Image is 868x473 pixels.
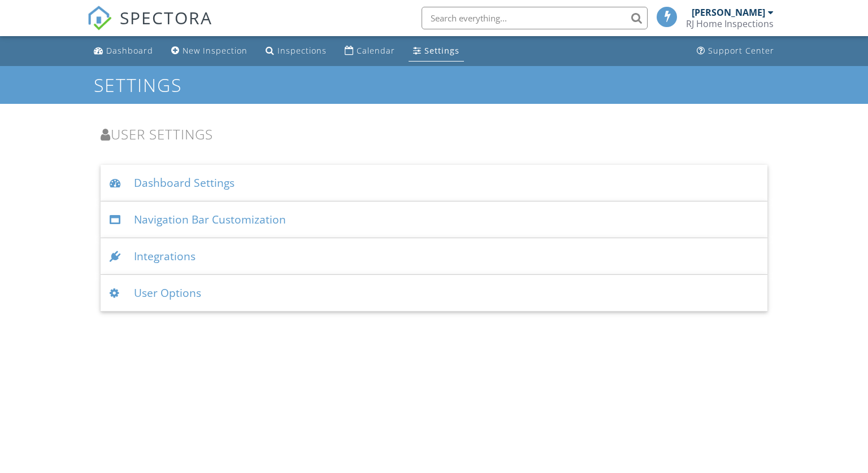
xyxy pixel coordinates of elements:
[101,202,768,238] div: Navigation Bar Customization
[101,126,768,142] h3: User Settings
[409,41,464,62] a: Settings
[101,275,768,312] div: User Options
[94,75,774,95] h1: Settings
[101,165,768,202] div: Dashboard Settings
[686,18,774,29] div: RJ Home Inspections
[106,45,153,56] div: Dashboard
[357,45,395,56] div: Calendar
[120,6,212,29] span: SPECTORA
[261,41,331,62] a: Inspections
[692,41,779,62] a: Support Center
[101,238,768,275] div: Integrations
[422,7,648,29] input: Search everything...
[692,7,765,18] div: [PERSON_NAME]
[277,45,327,56] div: Inspections
[87,15,212,39] a: SPECTORA
[708,45,774,56] div: Support Center
[424,45,459,56] div: Settings
[340,41,400,62] a: Calendar
[89,41,158,62] a: Dashboard
[167,41,252,62] a: New Inspection
[87,6,112,30] img: The Best Home Inspection Software - Spectora
[183,45,248,56] div: New Inspection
